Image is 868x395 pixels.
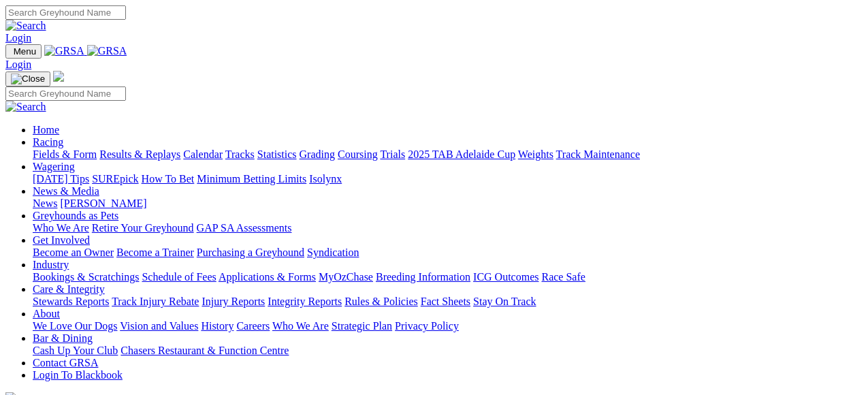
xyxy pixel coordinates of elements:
a: SUREpick [92,173,138,185]
a: Stay On Track [473,296,536,307]
a: Get Involved [33,234,90,246]
a: Syndication [307,247,359,258]
a: GAP SA Assessments [197,222,292,234]
img: Search [5,101,46,113]
img: GRSA [44,45,84,57]
div: Industry [33,271,863,283]
a: [PERSON_NAME] [60,197,146,209]
a: [DATE] Tips [33,173,89,185]
a: Racing [33,136,63,148]
a: MyOzChase [319,271,373,283]
div: Care & Integrity [33,296,863,308]
a: Become an Owner [33,247,114,258]
a: Calendar [183,148,223,160]
a: About [33,308,60,319]
div: About [33,320,863,332]
a: Contact GRSA [33,357,98,368]
button: Toggle navigation [5,72,50,86]
a: Injury Reports [202,296,265,307]
a: Retire Your Greyhound [92,222,194,234]
a: Industry [33,259,69,270]
a: Fields & Form [33,148,97,160]
a: Login To Blackbook [33,369,123,381]
div: Racing [33,148,863,161]
a: Bookings & Scratchings [33,271,139,283]
a: News [33,197,57,209]
button: Toggle navigation [5,44,42,59]
div: Wagering [33,173,863,185]
div: News & Media [33,197,863,210]
a: 2025 TAB Adelaide Cup [408,148,515,160]
a: Track Maintenance [556,148,640,160]
input: Search [5,5,126,20]
span: Menu [14,46,36,57]
a: Grading [300,148,335,160]
a: Who We Are [272,320,329,332]
a: Care & Integrity [33,283,105,295]
a: Strategic Plan [332,320,392,332]
a: Trials [380,148,405,160]
a: Greyhounds as Pets [33,210,118,221]
a: Stewards Reports [33,296,109,307]
a: Purchasing a Greyhound [197,247,304,258]
a: Bar & Dining [33,332,93,344]
a: Become a Trainer [116,247,194,258]
div: Bar & Dining [33,345,863,357]
a: Schedule of Fees [142,271,216,283]
div: Greyhounds as Pets [33,222,863,234]
a: ICG Outcomes [473,271,539,283]
input: Search [5,86,126,101]
a: Weights [518,148,553,160]
a: Wagering [33,161,75,172]
a: Race Safe [541,271,585,283]
a: Login [5,59,31,70]
a: Rules & Policies [344,296,418,307]
div: Get Involved [33,247,863,259]
a: Fact Sheets [421,296,470,307]
a: News & Media [33,185,99,197]
a: Statistics [257,148,297,160]
a: How To Bet [142,173,195,185]
a: Results & Replays [99,148,180,160]
a: Vision and Values [120,320,198,332]
a: Privacy Policy [395,320,459,332]
a: Login [5,32,31,44]
a: We Love Our Dogs [33,320,117,332]
img: Search [5,20,46,32]
a: Track Injury Rebate [112,296,199,307]
a: Careers [236,320,270,332]
a: Applications & Forms [219,271,316,283]
img: GRSA [87,45,127,57]
a: History [201,320,234,332]
a: Minimum Betting Limits [197,173,306,185]
a: Isolynx [309,173,342,185]
a: Integrity Reports [268,296,342,307]
a: Tracks [225,148,255,160]
a: Breeding Information [376,271,470,283]
a: Chasers Restaurant & Function Centre [120,345,289,356]
a: Home [33,124,59,136]
img: logo-grsa-white.png [53,71,64,82]
img: Close [11,74,45,84]
a: Who We Are [33,222,89,234]
a: Coursing [338,148,378,160]
a: Cash Up Your Club [33,345,118,356]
